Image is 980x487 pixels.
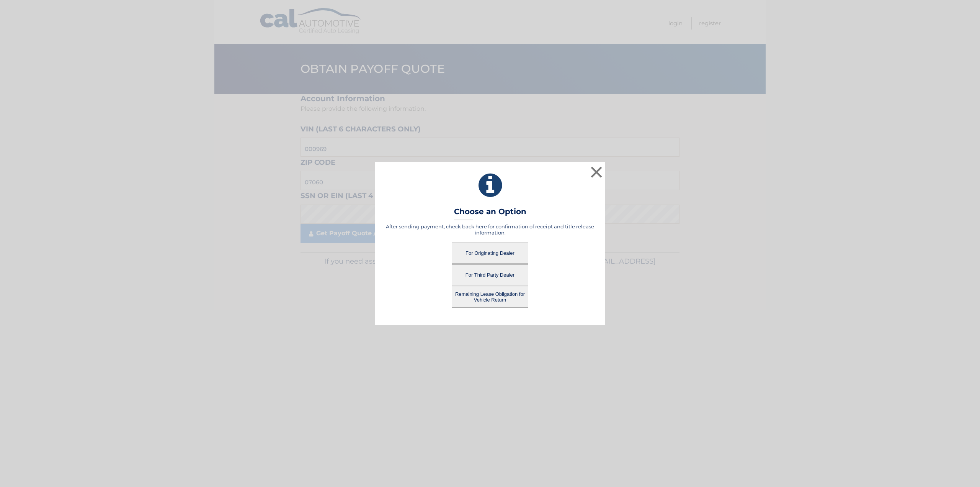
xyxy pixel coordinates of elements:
button: For Originating Dealer [452,243,528,264]
button: For Third Party Dealer [452,264,528,285]
button: × [589,164,604,180]
button: Remaining Lease Obligation for Vehicle Return [452,287,528,308]
h5: After sending payment, check back here for confirmation of receipt and title release information. [385,223,595,236]
h3: Choose an Option [454,207,526,220]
